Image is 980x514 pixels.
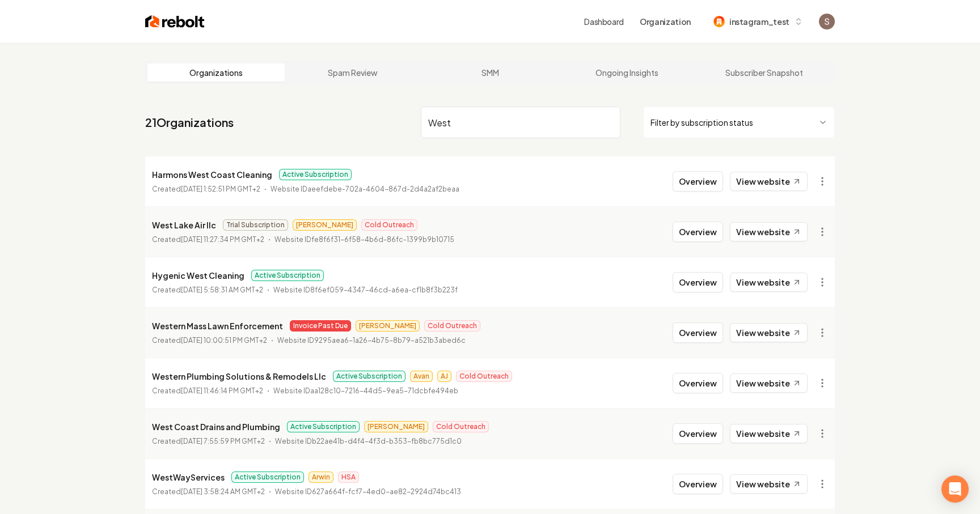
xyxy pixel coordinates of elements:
[277,335,466,346] p: Website ID 9295aea6-1a26-4b75-8b79-a521b3abed6c
[147,63,285,82] a: Organizations
[421,63,559,82] a: SMM
[433,421,489,432] span: Cold Outreach
[152,218,216,232] p: West Lake Air llc
[673,322,723,343] button: Overview
[941,475,969,503] div: Open Intercom Messenger
[152,269,244,282] p: Hygenic West Cleaning
[152,436,265,447] p: Created
[730,323,808,342] a: View website
[181,235,264,244] time: [DATE] 11:27:34 PM GMT+2
[223,219,288,231] span: Trial Subscription
[730,373,808,393] a: View website
[559,63,696,82] a: Ongoing Insights
[181,185,260,193] time: [DATE] 1:52:51 PM GMT+2
[152,385,263,397] p: Created
[729,16,789,28] span: instagram_test
[819,14,835,29] img: Santiago Vásquez
[333,371,405,382] span: Active Subscription
[437,371,451,382] span: AJ
[231,471,304,483] span: Active Subscription
[456,371,512,382] span: Cold Outreach
[633,11,698,32] button: Organization
[275,486,461,498] p: Website ID 627a664f-fcf7-4ed0-ae82-2924d74bc413
[251,270,324,281] span: Active Subscription
[338,471,359,483] span: HSA
[181,336,267,345] time: [DATE] 10:00:51 PM GMT+2
[274,234,454,245] p: Website ID fe8f6f31-6f58-4b6d-86fc-1399b9b10715
[364,421,428,432] span: [PERSON_NAME]
[279,169,352,180] span: Active Subscription
[410,371,433,382] span: Avan
[356,320,420,332] span: [PERSON_NAME]
[730,222,808,241] a: View website
[181,386,263,395] time: [DATE] 11:46:14 PM GMT+2
[275,436,462,447] p: Website ID b22ae41b-d4f4-4f3d-b353-fb8bc775d1c0
[673,222,723,242] button: Overview
[152,284,263,296] p: Created
[271,184,459,195] p: Website ID aeefdebe-702a-4604-867d-2d4a2af2beaa
[673,423,723,444] button: Overview
[695,63,833,82] a: Subscriber Snapshot
[273,385,458,397] p: Website ID aa128c10-7216-44d5-9ea5-71dcbfe494eb
[181,286,263,294] time: [DATE] 5:58:31 AM GMT+2
[290,320,351,332] span: Invoice Past Due
[421,107,620,138] input: Search by name or ID
[181,487,265,496] time: [DATE] 3:58:24 AM GMT+2
[145,114,234,130] a: 21Organizations
[673,373,723,393] button: Overview
[152,486,265,498] p: Created
[152,184,260,195] p: Created
[293,219,357,231] span: [PERSON_NAME]
[152,335,267,346] p: Created
[730,424,808,443] a: View website
[152,234,264,245] p: Created
[285,63,422,82] a: Spam Review
[673,474,723,494] button: Overview
[152,470,225,484] p: WestWayServices
[730,474,808,494] a: View website
[730,273,808,292] a: View website
[730,172,808,191] a: View website
[181,437,265,445] time: [DATE] 7:55:59 PM GMT+2
[673,171,723,192] button: Overview
[819,14,835,29] button: Open user button
[309,471,333,483] span: Arwin
[584,16,624,27] a: Dashboard
[673,272,723,292] button: Overview
[361,219,417,231] span: Cold Outreach
[713,16,725,27] img: instagram_test
[152,168,272,181] p: Harmons West Coast Cleaning
[145,14,205,29] img: Rebolt Logo
[273,284,458,296] p: Website ID 8f6ef059-4347-46cd-a6ea-cf1b8f3b223f
[152,319,283,333] p: Western Mass Lawn Enforcement
[152,420,280,434] p: West Coast Drains and Plumbing
[424,320,480,332] span: Cold Outreach
[152,369,326,383] p: Western Plumbing Solutions & Remodels Llc
[287,421,360,432] span: Active Subscription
